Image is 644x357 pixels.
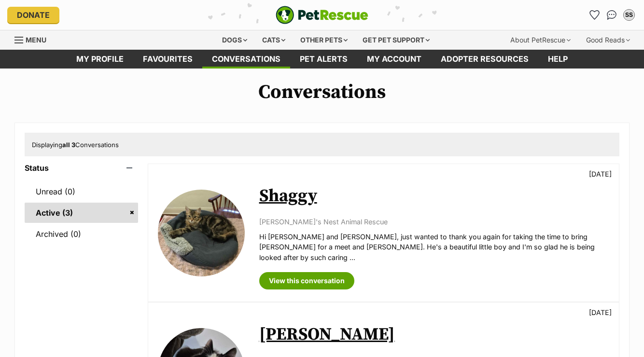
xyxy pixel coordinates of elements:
p: [DATE] [589,169,612,179]
div: Dogs [215,30,254,50]
img: chat-41dd97257d64d25036548639549fe6c8038ab92f7586957e7f3b1b290dea8141.svg [607,10,617,20]
div: Good Reads [579,30,637,50]
a: PetRescue [276,6,368,24]
span: Displaying Conversations [32,141,119,149]
span: Menu [26,36,46,44]
a: Help [538,50,577,69]
strong: all 3 [62,141,75,149]
img: Shaggy [158,190,245,276]
div: Other pets [294,30,354,50]
div: SS [624,10,634,20]
img: logo-e224e6f780fb5917bec1dbf3a21bbac754714ae5b6737aabdf751b685950b380.svg [276,6,368,24]
a: Donate [7,7,59,23]
a: Active (3) [25,203,138,223]
a: Pet alerts [290,50,357,69]
a: Menu [14,30,53,48]
a: Shaggy [259,185,317,207]
a: My account [357,50,431,69]
p: Hi [PERSON_NAME] and [PERSON_NAME], just wanted to thank you again for taking the time to bring [... [259,232,609,262]
a: Adopter resources [431,50,538,69]
a: Archived (0) [25,224,138,244]
a: Unread (0) [25,181,138,202]
a: My profile [67,50,133,69]
a: View this conversation [259,272,354,289]
button: My account [621,7,637,23]
a: Favourites [587,7,602,23]
ul: Account quick links [587,7,637,23]
a: [PERSON_NAME] [259,324,395,345]
a: conversations [202,50,290,69]
a: Favourites [133,50,202,69]
div: About PetRescue [504,30,577,50]
header: Status [25,164,138,172]
div: Get pet support [356,30,436,50]
div: Cats [255,30,292,50]
a: Conversations [604,7,619,23]
p: [PERSON_NAME]'s Nest Animal Rescue [259,217,609,227]
p: [DATE] [589,307,612,317]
